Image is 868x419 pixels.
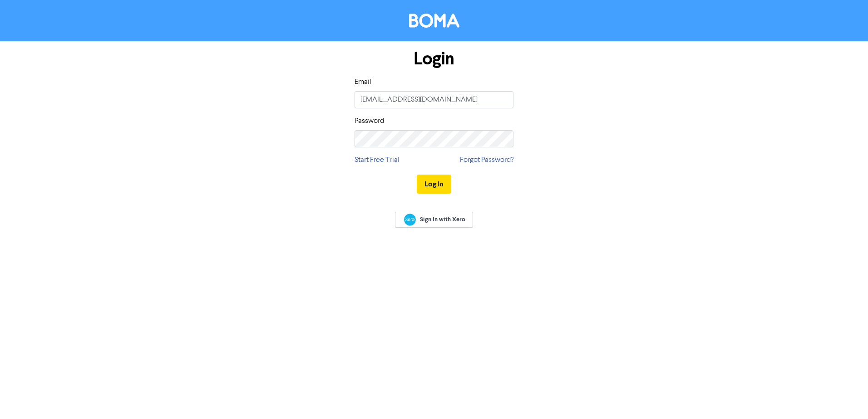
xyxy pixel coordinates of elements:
[355,49,513,69] h1: Login
[404,214,416,226] img: Xero logo
[355,155,399,166] a: Start Free Trial
[417,175,451,194] button: Log In
[420,215,465,224] span: Sign In with Xero
[460,155,513,166] a: Forgot Password?
[409,14,459,28] img: BOMA Logo
[395,212,473,228] a: Sign In with Xero
[355,77,371,88] label: Email
[355,116,384,127] label: Password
